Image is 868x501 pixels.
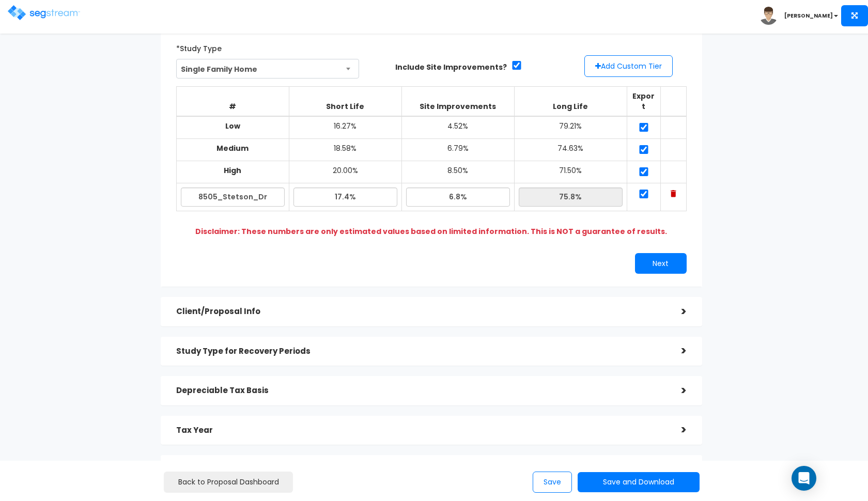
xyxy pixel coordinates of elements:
[671,190,676,197] img: Trash Icon
[176,347,666,356] h5: Study Type for Recovery Periods
[627,87,660,117] th: Export
[176,40,222,54] label: *Study Type
[176,59,360,79] span: Single Family Home
[395,62,507,72] label: Include Site Improvements?
[666,343,687,359] div: >
[578,472,700,492] button: Save and Download
[225,121,240,131] b: Low
[533,472,572,493] button: Save
[584,55,673,77] button: Add Custom Tier
[514,87,627,117] th: Long Life
[176,307,666,316] h5: Client/Proposal Info
[177,59,359,79] span: Single Family Home
[8,5,80,20] img: logo.png
[401,87,514,117] th: Site Improvements
[635,253,687,274] button: Next
[289,116,401,139] td: 16.27%
[760,7,778,25] img: avatar.png
[666,304,687,320] div: >
[164,472,293,493] a: Back to Proposal Dashboard
[224,165,241,176] b: High
[401,161,514,183] td: 8.50%
[514,161,627,183] td: 71.50%
[401,116,514,139] td: 4.52%
[195,226,667,237] b: Disclaimer: These numbers are only estimated values based on limited information. This is NOT a g...
[289,87,401,117] th: Short Life
[176,87,289,117] th: #
[666,383,687,399] div: >
[514,116,627,139] td: 79.21%
[514,139,627,161] td: 74.63%
[792,466,816,491] div: Open Intercom Messenger
[784,12,833,20] b: [PERSON_NAME]
[176,426,666,435] h5: Tax Year
[176,386,666,395] h5: Depreciable Tax Basis
[216,143,249,153] b: Medium
[666,422,687,438] div: >
[289,161,401,183] td: 20.00%
[289,139,401,161] td: 18.58%
[401,139,514,161] td: 6.79%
